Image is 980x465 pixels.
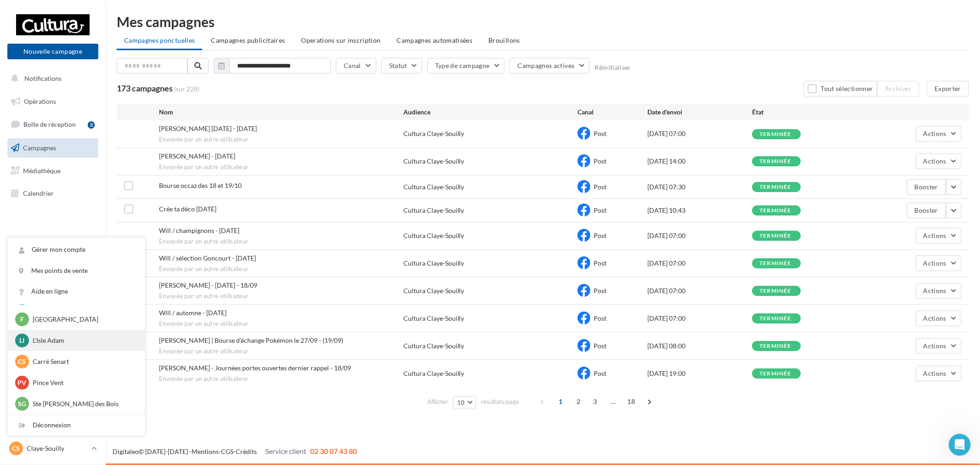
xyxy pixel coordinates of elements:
[159,309,227,317] span: Will / automne - 20.09.25
[211,36,285,44] span: Campagnes publicitaires
[595,64,631,71] button: Réinitialiser
[88,121,95,129] div: 3
[907,179,946,195] button: Booster
[18,378,27,387] span: PV
[403,369,465,378] div: Cultura Claye-Souilly
[457,399,465,406] span: 10
[8,281,145,302] a: Aide en ligne
[403,341,465,351] div: Cultura Claye-Souilly
[403,206,465,215] div: Cultura Claye-Souilly
[594,130,606,137] span: Post
[159,375,403,383] span: Envoyée par un autre utilisateur
[159,265,403,273] span: Envoyée par un autre utilisateur
[588,394,602,409] span: 3
[174,85,199,94] span: (sur 228)
[336,58,376,74] button: Canal
[578,108,647,117] div: Canal
[594,183,606,191] span: Post
[647,231,752,240] div: [DATE] 07:00
[923,259,946,267] span: Actions
[113,448,139,455] a: Digitaleo
[647,369,752,378] div: [DATE] 19:00
[6,114,100,134] a: Boîte de réception3
[916,366,962,381] button: Actions
[923,287,946,295] span: Actions
[647,259,752,268] div: [DATE] 07:00
[759,343,792,349] div: terminée
[192,448,219,455] a: Mentions
[949,434,971,456] iframe: Intercom live chat
[647,182,752,192] div: [DATE] 07:30
[923,130,946,137] span: Actions
[606,394,620,409] span: ...
[310,447,357,455] span: 02 30 07 43 80
[301,36,380,44] span: Operations sur inscription
[18,399,26,408] span: SG
[381,58,422,74] button: Statut
[403,231,465,240] div: Cultura Claye-Souilly
[159,292,403,301] span: Envoyée par un autre utilisateur
[916,228,962,244] button: Actions
[33,378,134,387] p: Pince Vent
[8,239,145,260] a: Gérer mon compte
[481,397,519,406] span: résultats/page
[159,238,403,246] span: Envoyée par un autre utilisateur
[159,125,257,132] span: Julie - Legami Halloween - 10/10/2025
[647,157,752,166] div: [DATE] 14:00
[916,255,962,271] button: Actions
[907,203,946,218] button: Booster
[488,36,520,44] span: Brouillons
[923,342,946,350] span: Actions
[594,259,606,267] span: Post
[927,81,969,96] button: Exporter
[594,157,606,165] span: Post
[117,15,969,28] div: Mes campagnes
[594,232,606,239] span: Post
[6,92,100,111] a: Opérations
[159,320,403,328] span: Envoyée par un autre utilisateur
[159,281,257,289] span: Julie - Halloween - 18/09
[23,166,61,174] span: Médiathèque
[804,81,877,96] button: Tout sélectionner
[923,232,946,239] span: Actions
[623,394,639,409] span: 18
[24,74,62,82] span: Notifications
[553,394,568,409] span: 1
[8,415,145,436] div: Déconnexion
[916,311,962,326] button: Actions
[594,287,606,295] span: Post
[403,314,465,323] div: Cultura Claye-Souilly
[7,440,98,457] a: CS Claye-Souilly
[6,69,96,88] button: Notifications
[916,283,962,299] button: Actions
[20,315,24,324] span: F
[113,448,357,455] span: © [DATE]-[DATE] - - -
[6,184,100,203] a: Calendrier
[23,120,76,128] span: Boîte de réception
[427,397,448,406] span: Afficher
[759,371,792,377] div: terminée
[759,184,792,190] div: terminée
[916,153,962,169] button: Actions
[117,83,173,93] span: 173 campagnes
[265,447,306,455] span: Service client
[571,394,586,409] span: 2
[594,342,606,350] span: Post
[159,152,235,160] span: Julie - Diddl - 10/10/2025
[647,129,752,138] div: [DATE] 07:00
[647,286,752,295] div: [DATE] 07:00
[24,97,56,105] span: Opérations
[647,108,752,117] div: Date d'envoi
[7,44,98,59] button: Nouvelle campagne
[594,369,606,377] span: Post
[923,314,946,322] span: Actions
[759,261,792,267] div: terminée
[397,36,473,44] span: Campagnes automatisées
[159,181,242,189] span: Bourse occaz des 18 et 19/10
[916,338,962,354] button: Actions
[759,316,792,322] div: terminée
[647,314,752,323] div: [DATE] 07:00
[759,208,792,214] div: terminée
[6,161,100,181] a: Médiathèque
[517,62,574,69] span: Campagnes actives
